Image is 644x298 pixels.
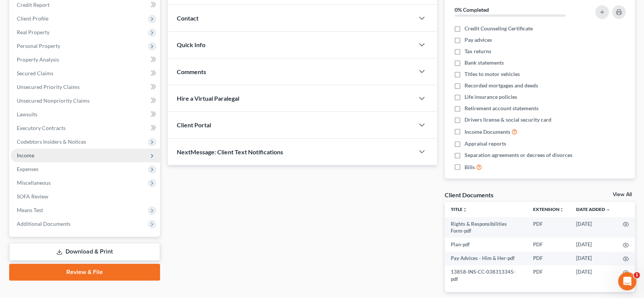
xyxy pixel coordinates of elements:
span: Pay advices [465,36,492,44]
span: Quick Info [177,41,205,48]
span: Bank statements [465,59,504,67]
span: Real Property [17,29,50,35]
span: Client Profile [17,15,48,22]
span: Separation agreements or decrees of divorces [465,151,572,159]
span: Drivers license & social security card [465,116,551,124]
a: Lawsuits [11,108,160,121]
a: Executory Contracts [11,121,160,135]
a: Date Added expand_more [576,206,610,212]
i: expand_more [606,208,610,212]
span: Tax returns [465,48,491,55]
td: Plan-pdf [445,238,527,251]
span: Unsecured Nonpriority Claims [17,97,90,104]
span: Client Portal [177,121,211,128]
span: Retirement account statements [465,105,538,112]
span: Secured Claims [17,70,53,76]
a: Unsecured Priority Claims [11,80,160,94]
a: Titleunfold_more [451,206,467,212]
span: Codebtors Insiders & Notices [17,138,86,145]
span: Means Test [17,207,43,213]
span: Income Documents [465,128,510,136]
span: Income [17,152,34,159]
span: Miscellaneous [17,179,51,186]
span: Credit Report [17,2,50,8]
iframe: Intercom live chat [618,272,636,290]
a: Unsecured Nonpriority Claims [11,94,160,108]
td: PDF [527,252,570,265]
td: PDF [527,217,570,238]
span: Personal Property [17,43,60,49]
td: [DATE] [570,252,617,265]
td: PDF [527,265,570,286]
strong: 0% Completed [455,6,489,13]
span: Credit Counseling Certificate [465,25,533,32]
td: [DATE] [570,265,617,286]
i: unfold_more [463,208,467,212]
a: Property Analysis [11,53,160,67]
span: Lawsuits [17,111,37,117]
a: SOFA Review [11,190,160,203]
td: [DATE] [570,217,617,238]
span: Unsecured Priority Claims [17,84,80,90]
a: Secured Claims [11,67,160,80]
span: Contact [177,14,199,22]
span: SOFA Review [17,193,48,200]
span: Hire a Virtual Paralegal [177,95,239,102]
a: Review & File [9,264,160,281]
span: Expenses [17,166,38,172]
span: 1 [634,272,640,278]
span: Bills [465,163,475,171]
span: Comments [177,68,206,75]
span: Property Analysis [17,56,59,63]
div: Client Documents [445,191,493,199]
td: PDF [527,238,570,251]
td: Rights & Responsibilities Form-pdf [445,217,527,238]
td: 13858-INS-CC-038313345-pdf [445,265,527,286]
td: Pay Advices - Him & Her-pdf [445,252,527,265]
span: Life insurance policies [465,93,517,101]
td: [DATE] [570,238,617,251]
span: Titles to motor vehicles [465,70,520,78]
a: View All [613,192,632,197]
span: Additional Documents [17,220,70,227]
a: Extensionunfold_more [533,206,564,212]
span: Appraisal reports [465,140,506,147]
span: Executory Contracts [17,125,66,131]
i: unfold_more [559,208,564,212]
a: Download & Print [9,243,160,261]
span: NextMessage: Client Text Notifications [177,148,283,155]
span: Recorded mortgages and deeds [465,82,538,89]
